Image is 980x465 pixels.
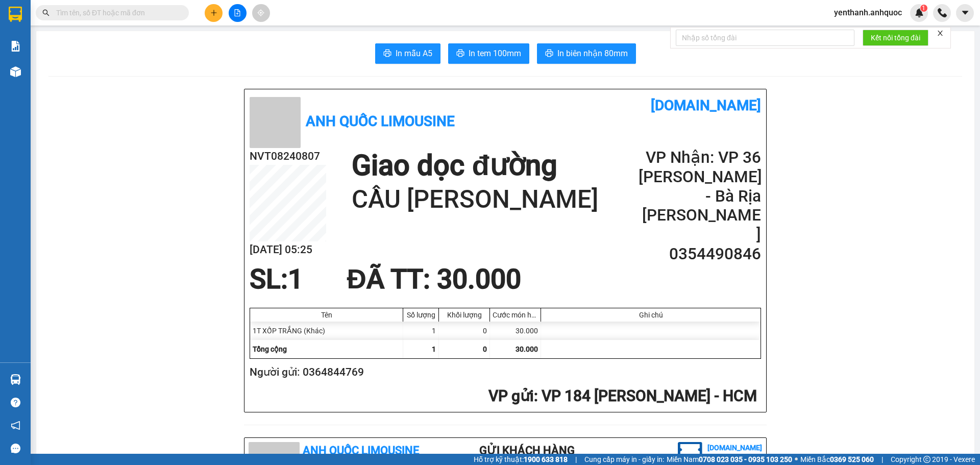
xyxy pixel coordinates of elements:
[920,5,927,12] sup: 1
[800,454,874,465] span: Miền Bắc
[537,43,636,64] button: printerIn biên nhận 80mm
[483,345,487,353] span: 0
[439,322,490,340] div: 0
[667,454,792,465] span: Miền Nam
[545,49,553,59] span: printer
[253,311,400,319] div: Tên
[956,4,974,22] button: caret-down
[288,263,303,295] span: 1
[210,9,217,16] span: plus
[252,4,270,22] button: aim
[250,148,326,165] h2: NVT08240807
[584,454,664,465] span: Cung cấp máy in - giấy in:
[10,66,21,77] img: warehouse-icon
[250,263,288,295] span: SL:
[938,8,947,17] img: phone-icon
[383,49,391,59] span: printer
[639,206,761,244] h2: [PERSON_NAME]
[303,444,419,457] b: Anh Quốc Limousine
[707,444,762,452] b: [DOMAIN_NAME]
[10,374,21,385] img: warehouse-icon
[795,457,798,461] span: ⚪️
[937,30,944,37] span: close
[961,8,970,17] span: caret-down
[871,32,920,43] span: Kết nối tổng đài
[250,322,403,340] div: 1T XỐP TRẮNG (Khác)
[490,322,541,340] div: 30.000
[11,398,20,407] span: question-circle
[639,244,761,264] h2: 0354490846
[403,322,439,340] div: 1
[479,444,575,457] b: Gửi khách hàng
[651,97,761,114] b: [DOMAIN_NAME]
[375,43,440,64] button: printerIn mẫu A5
[488,387,534,405] span: VP gửi
[699,455,792,463] strong: 0708 023 035 - 0935 103 250
[557,47,628,60] span: In biên nhận 80mm
[352,148,598,183] h1: Giao dọc đường
[406,311,436,319] div: Số lượng
[9,7,22,22] img: logo-vxr
[915,8,924,17] img: icon-new-feature
[442,311,487,319] div: Khối lượng
[923,456,930,463] span: copyright
[234,9,241,16] span: file-add
[469,47,521,60] span: In tem 100mm
[544,311,758,319] div: Ghi chú
[830,455,874,463] strong: 0369 525 060
[575,454,577,465] span: |
[639,148,761,206] h2: VP Nhận: VP 36 [PERSON_NAME] - Bà Rịa
[253,345,287,353] span: Tổng cộng
[516,345,538,353] span: 30.000
[257,9,264,16] span: aim
[250,364,757,381] h2: Người gửi: 0364844769
[56,7,177,18] input: Tìm tên, số ĐT hoặc mã đơn
[229,4,247,22] button: file-add
[10,41,21,52] img: solution-icon
[676,30,854,46] input: Nhập số tổng đài
[448,43,529,64] button: printerIn tem 100mm
[524,455,568,463] strong: 1900 633 818
[250,241,326,258] h2: [DATE] 05:25
[250,386,757,407] h2: : VP 184 [PERSON_NAME] - HCM
[826,6,910,19] span: yenthanh.anhquoc
[474,454,568,465] span: Hỗ trợ kỹ thuật:
[922,5,925,12] span: 1
[456,49,464,59] span: printer
[205,4,223,22] button: plus
[881,454,883,465] span: |
[352,183,598,216] h1: CẦU [PERSON_NAME]
[11,421,20,430] span: notification
[863,30,928,46] button: Kết nối tổng đài
[11,444,20,453] span: message
[396,47,432,60] span: In mẫu A5
[42,9,50,16] span: search
[306,113,455,130] b: Anh Quốc Limousine
[493,311,538,319] div: Cước món hàng
[432,345,436,353] span: 1
[347,263,521,295] span: ĐÃ TT : 30.000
